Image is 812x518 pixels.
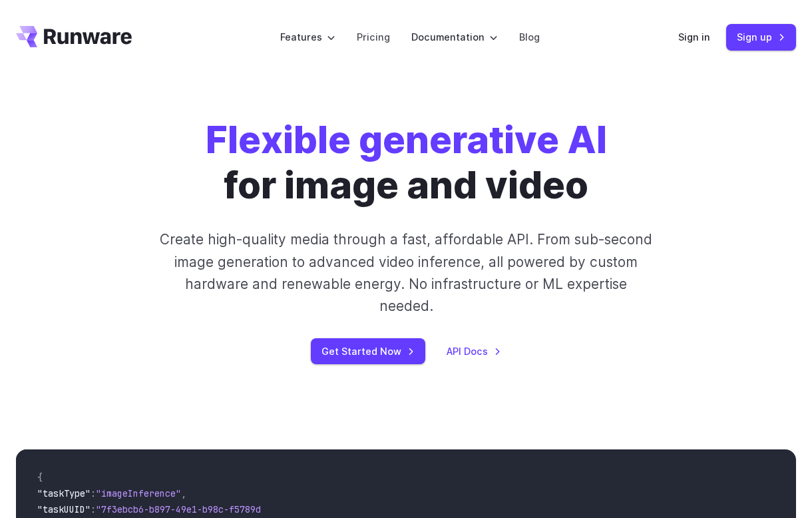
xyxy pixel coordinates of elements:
strong: Flexible generative AI [206,117,607,162]
label: Features [280,29,335,45]
a: API Docs [447,344,501,359]
a: Sign up [726,24,796,50]
span: : [91,503,96,515]
a: Get Started Now [311,338,425,364]
span: : [91,487,96,499]
span: "imageInference" [96,487,181,499]
span: , [181,487,186,499]
p: Create high-quality media through a fast, affordable API. From sub-second image generation to adv... [156,228,656,317]
h1: for image and video [206,117,607,207]
span: { [37,471,43,483]
a: Go to / [16,26,132,47]
a: Pricing [357,29,390,45]
a: Sign in [678,29,710,45]
a: Blog [519,29,540,45]
span: "7f3ebcb6-b897-49e1-b98c-f5789d2d40d7" [96,503,298,515]
span: "taskType" [37,487,91,499]
span: "taskUUID" [37,503,91,515]
label: Documentation [411,29,498,45]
